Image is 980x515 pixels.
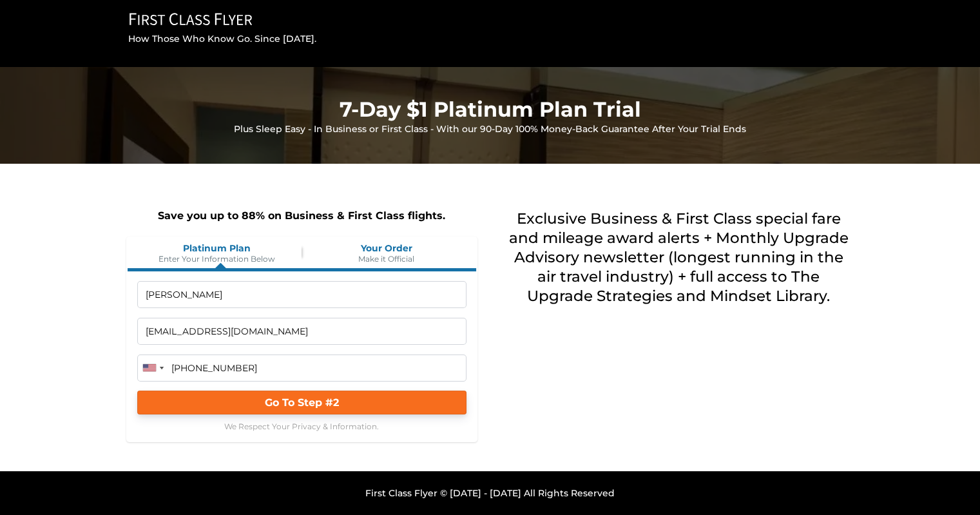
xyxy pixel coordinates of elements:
span: Enter Your Information Below [132,254,302,264]
input: Email Address... [137,318,466,345]
h2: First Class Flyer © [DATE] - [DATE] All Rights Reserved [126,487,854,499]
span: We Respect Your Privacy & Information. [224,422,379,431]
span: Make it Official [302,254,472,264]
span: Your Order [302,242,472,254]
strong: Save you up to 88% on Business & First Class flights. [158,209,445,222]
input: Full Name... [137,281,466,308]
div: United States: +1 [138,355,168,381]
h4: Plus Sleep Easy - In Business or First Class - With our 90-Day 100% Money-Back Guarantee After Yo... [139,123,841,135]
button: Go To Step #2 [137,391,466,414]
h3: How Those Who Know Go. Since [DATE]. [128,33,854,44]
input: Phone Number... [137,355,466,382]
h2: Exclusive Business & First Class special fare and mileage award alerts + Monthly Upgrade Advisory... [503,209,854,306]
span: Platinum Plan [132,242,302,254]
span: Go To Step #2 [265,396,339,409]
strong: 7-Day $1 Platinum Plan Trial [340,97,641,122]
